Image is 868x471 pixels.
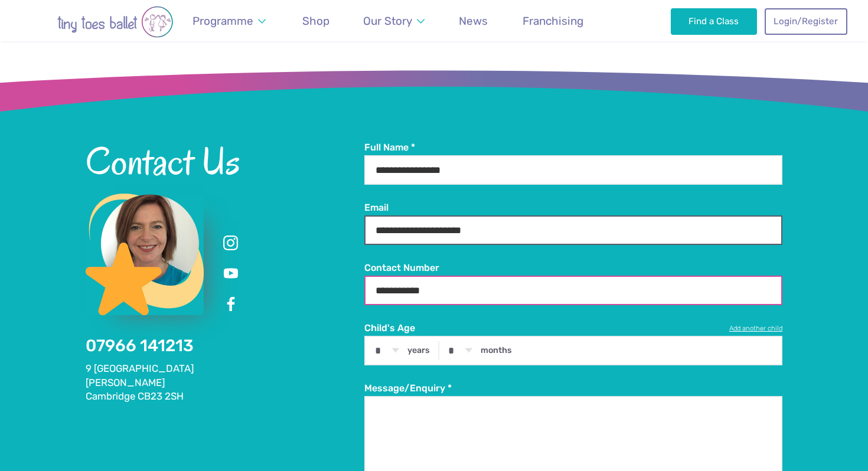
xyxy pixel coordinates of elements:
span: News [459,14,488,28]
h2: Contact Us [86,141,364,181]
label: Contact Number [364,261,782,274]
span: Franchising [523,14,583,28]
a: Instagram [220,233,242,254]
label: Email [364,201,782,214]
a: Shop [296,7,335,35]
span: Our Story [363,14,412,28]
a: Find a Class [671,8,758,34]
label: Message/Enquiry * [364,382,782,395]
label: months [481,345,512,356]
a: Facebook [220,294,242,315]
a: 07966 141213 [86,336,194,355]
a: News [453,7,494,35]
a: Programme [187,7,271,35]
a: Franchising [517,7,589,35]
span: Shop [302,14,329,28]
label: Full Name * [364,141,782,154]
img: tiny toes ballet [21,6,210,38]
a: Our Story [358,7,430,35]
label: years [407,345,430,356]
span: Programme [192,14,253,28]
address: 9 [GEOGRAPHIC_DATA] [PERSON_NAME] Cambridge CB23 2SH [86,362,364,404]
a: Youtube [220,263,242,284]
a: Add another child [729,324,782,333]
label: Child's Age [364,322,782,335]
a: Login/Register [765,8,847,34]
